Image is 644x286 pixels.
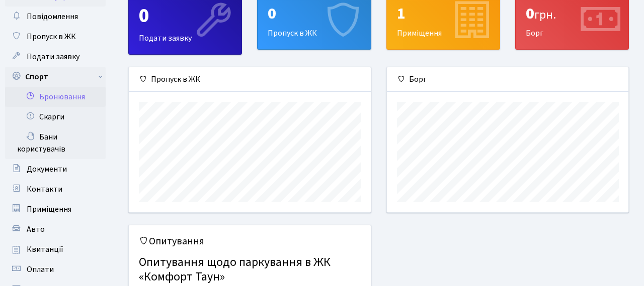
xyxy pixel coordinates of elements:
a: Оплати [5,259,106,279]
a: Бронювання [5,87,106,107]
div: 0 [268,4,360,23]
span: Оплати [27,264,54,275]
div: Пропуск в ЖК [129,67,371,92]
div: 0 [139,4,231,28]
h5: Опитування [139,235,361,247]
span: Повідомлення [27,11,78,22]
span: Подати заявку [27,51,79,62]
a: Приміщення [5,199,106,219]
a: Подати заявку [5,47,106,67]
span: Квитанції [27,244,63,255]
a: Пропуск в ЖК [5,27,106,47]
a: Контакти [5,179,106,199]
span: грн. [534,6,556,24]
div: 0 [526,4,618,23]
span: Авто [27,224,45,235]
a: Повідомлення [5,7,106,27]
span: Документи [27,164,67,175]
a: Бани користувачів [5,127,106,159]
a: Авто [5,219,106,239]
a: Квитанції [5,239,106,259]
span: Приміщення [27,204,71,215]
a: Спорт [5,67,106,87]
span: Пропуск в ЖК [27,31,76,42]
div: 1 [397,4,490,23]
a: Скарги [5,107,106,127]
div: Борг [387,67,629,92]
a: Документи [5,159,106,179]
span: Контакти [27,184,62,195]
